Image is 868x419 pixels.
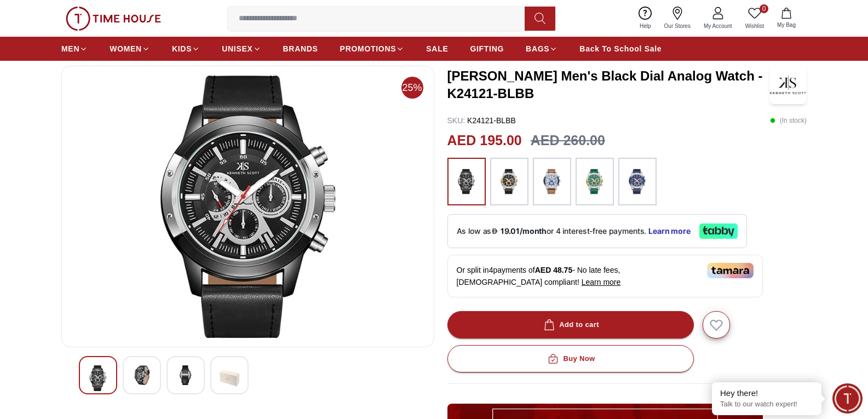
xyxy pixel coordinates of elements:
h3: [PERSON_NAME] Men's Black Dial Analog Watch - K24121-BLBB [447,67,769,102]
div: Or split in 4 payments of - No late fees, [DEMOGRAPHIC_DATA] compliant! [447,255,763,297]
button: My Bag [771,5,802,31]
span: Learn more [582,278,621,286]
a: SALE [426,39,448,59]
span: SALE [426,43,448,54]
span: 25% [401,77,423,99]
a: UNISEX [222,39,261,59]
img: Kenneth Scott Men's Black Dial Analog Watch - K24121-BLBB [769,66,807,104]
img: Kenneth Scott Men's Black Dial Analog Watch - K24121-BLBB [88,365,108,391]
span: WOMEN [110,43,142,54]
img: ... [453,163,480,200]
a: WOMEN [110,39,150,59]
div: Hey there! [720,388,813,399]
span: MEN [61,43,79,54]
img: Kenneth Scott Men's Black Dial Analog Watch - K24121-BLBB [176,365,196,385]
p: ( In stock ) [770,115,807,126]
p: Talk to our watch expert! [720,400,813,409]
span: UNISEX [222,43,252,54]
button: Buy Now [447,345,694,372]
a: BRANDS [283,39,318,59]
span: PROMOTIONS [340,43,396,54]
div: Chat Widget [832,383,863,414]
span: KIDS [172,43,192,54]
a: GIFTING [470,39,504,59]
span: Our Stores [660,22,695,30]
div: Buy Now [545,353,595,365]
span: BAGS [526,43,549,54]
a: 0Wishlist [739,4,771,32]
img: Kenneth Scott Men's Black Dial Analog Watch - K24121-BLBB [71,75,425,338]
span: Help [635,22,656,30]
a: Help [633,4,658,32]
h3: AED 260.00 [531,130,605,151]
img: ... [66,7,161,31]
span: My Bag [773,21,800,29]
a: Our Stores [658,4,697,32]
h2: AED 195.00 [447,130,522,151]
a: KIDS [172,39,200,59]
span: SKU : [447,116,465,125]
img: ... [624,163,651,200]
span: Wishlist [741,22,768,30]
span: Back To School Sale [579,43,662,54]
img: ... [496,163,523,200]
span: My Account [699,22,737,30]
a: MEN [61,39,88,59]
span: AED 48.75 [535,266,572,274]
span: GIFTING [470,43,504,54]
span: BRANDS [283,43,318,54]
img: ... [581,163,608,200]
a: PROMOTIONS [340,39,405,59]
a: Back To School Sale [579,39,662,59]
img: Kenneth Scott Men's Black Dial Analog Watch - K24121-BLBB [132,365,152,385]
img: Kenneth Scott Men's Black Dial Analog Watch - K24121-BLBB [220,365,239,391]
a: BAGS [526,39,557,59]
img: ... [538,163,566,200]
p: K24121-BLBB [447,115,516,126]
div: Add to cart [542,319,599,331]
button: Add to cart [447,311,694,338]
span: 0 [760,4,768,13]
img: Tamara [707,263,754,278]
